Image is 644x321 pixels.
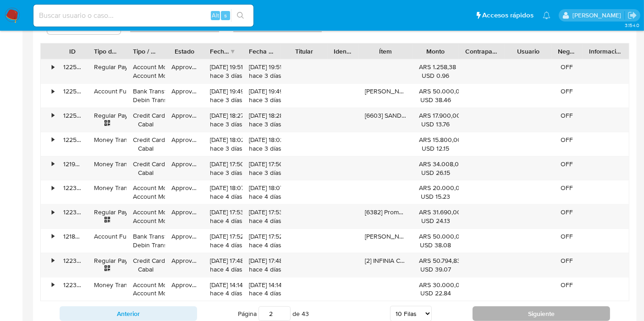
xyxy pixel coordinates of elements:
[212,11,219,20] span: Alt
[33,10,253,22] input: Buscar usuario o caso...
[482,11,534,20] span: Accesos rápidos
[627,11,637,20] a: Salir
[543,11,550,19] a: Notificaciones
[572,11,624,20] p: belen.palamara@mercadolibre.com
[625,22,639,29] span: 3.154.0
[224,11,227,20] span: s
[231,9,250,22] button: search-icon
